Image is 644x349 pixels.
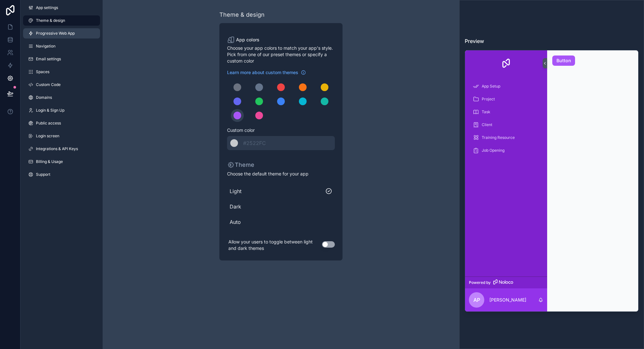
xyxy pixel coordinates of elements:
[36,56,61,62] span: Email settings
[482,97,495,102] span: Project
[36,31,75,36] span: Progressive Web App
[469,106,543,118] a: Task
[23,105,100,115] a: Login & Sign Up
[501,58,511,68] img: App logo
[236,37,259,43] span: App colors
[23,118,100,128] a: Public access
[36,133,59,139] span: Login screen
[469,145,543,156] a: Job Opening
[23,157,100,167] a: Billing & Usage
[36,159,63,164] span: Billing & Usage
[227,45,335,64] span: Choose your app colors to match your app's style. Pick from one of our preset themes or specify a...
[227,69,306,76] a: Learn more about custom themes
[469,132,543,143] a: Training Resource
[36,69,49,74] span: Spaces
[36,44,55,49] span: Navigation
[23,28,100,38] a: Progressive Web App
[227,160,254,169] p: Theme
[23,131,100,141] a: Login screen
[230,203,332,210] span: Dark
[489,297,526,303] p: [PERSON_NAME]
[23,54,100,64] a: Email settings
[23,144,100,154] a: Integrations & API Keys
[36,146,78,151] span: Integrations & API Keys
[482,109,490,115] span: Task
[36,108,64,113] span: Login & Sign Up
[23,80,100,90] a: Custom Code
[465,76,547,277] div: scrollable content
[482,84,500,89] span: App Setup
[482,122,492,127] span: Client
[227,171,335,177] span: Choose the default theme for your app
[23,169,100,180] a: Support
[23,3,100,13] a: App settings
[482,135,515,140] span: Training Resource
[36,82,61,87] span: Custom Code
[36,172,50,177] span: Support
[230,218,332,226] span: Auto
[469,93,543,105] a: Project
[230,187,325,195] span: Light
[465,277,547,288] a: Powered by
[473,296,480,304] span: AP
[36,5,58,10] span: App settings
[227,237,322,253] p: Allow your users to toggle between light and dark themes
[243,140,266,146] span: #2522FC
[219,10,265,19] div: Theme & design
[465,37,639,45] h3: Preview
[469,119,543,131] a: Client
[36,18,65,23] span: Theme & design
[227,127,330,133] span: Custom color
[36,121,61,126] span: Public access
[23,92,100,103] a: Domains
[482,148,504,153] span: Job Opening
[23,41,100,51] a: Navigation
[36,95,52,100] span: Domains
[23,15,100,26] a: Theme & design
[552,55,575,66] button: Button
[23,67,100,77] a: Spaces
[469,81,543,92] a: App Setup
[469,280,491,285] span: Powered by
[227,69,298,76] span: Learn more about custom themes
